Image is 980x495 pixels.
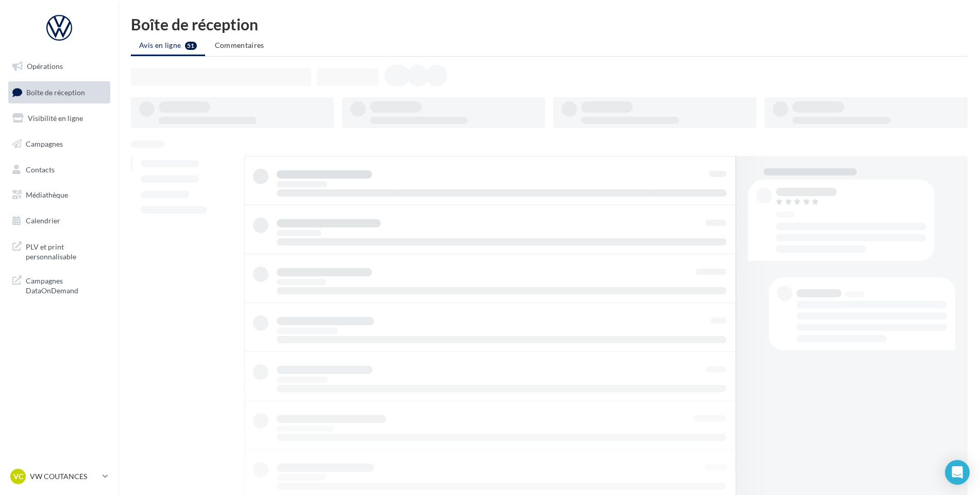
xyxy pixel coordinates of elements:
span: Calendrier [26,216,60,225]
div: Open Intercom Messenger [945,460,970,485]
span: VC [13,471,23,482]
a: Opérations [6,56,112,77]
a: Boîte de réception [6,81,112,103]
span: Campagnes [26,139,63,148]
span: Opérations [27,62,63,70]
span: Visibilité en ligne [28,114,83,122]
span: Commentaires [215,41,264,49]
a: Contacts [6,159,112,181]
a: Calendrier [6,210,112,232]
p: VW COUTANCES [30,471,98,482]
span: Campagnes DataOnDemand [26,274,106,296]
span: PLV et print personnalisable [26,240,106,262]
a: Campagnes DataOnDemand [6,270,112,300]
span: Boîte de réception [26,87,85,96]
div: Boîte de réception [131,16,968,32]
a: Médiathèque [6,184,112,206]
span: Médiathèque [26,190,68,199]
a: VC VW COUTANCES [8,467,110,486]
a: PLV et print personnalisable [6,236,112,266]
span: Contacts [26,165,55,173]
a: Campagnes [6,133,112,155]
a: Visibilité en ligne [6,108,112,129]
